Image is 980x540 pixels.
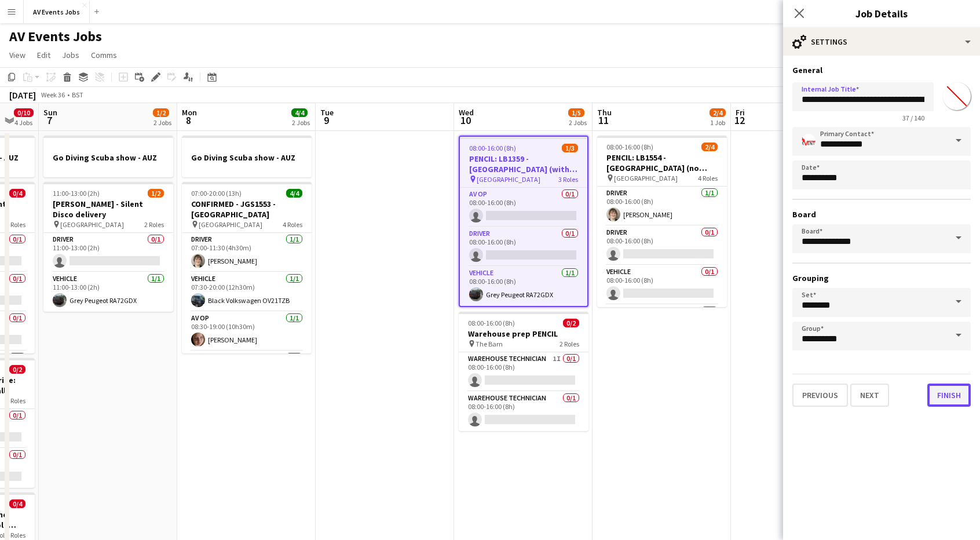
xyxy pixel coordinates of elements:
[182,152,312,163] h3: Go Diving Scuba show - AUZ
[182,312,312,351] app-card-role: AV Op1/108:30-19:00 (10h30m)[PERSON_NAME]
[182,351,312,391] app-card-role: Driver1/1
[38,90,67,99] span: Week 36
[43,136,173,177] app-job-card: Go Diving Scuba show - AUZ
[710,108,726,117] span: 2/4
[469,144,516,152] span: 08:00-16:00 (8h)
[43,107,57,118] span: Sun
[460,154,587,174] h3: PENCIL: LB1359 - [GEOGRAPHIC_DATA] (with tech)
[792,273,971,283] h3: Grouping
[43,152,173,163] h3: Go Diving Scuba show - AUZ
[180,114,197,127] span: 8
[792,65,971,75] h3: General
[199,220,262,229] span: [GEOGRAPHIC_DATA]
[734,114,745,127] span: 12
[606,143,653,151] span: 08:00-16:00 (8h)
[182,182,312,353] app-job-card: 07:00-20:00 (13h)4/4CONFIRMED - JGS1553 - [GEOGRAPHIC_DATA] [GEOGRAPHIC_DATA]4 RolesDriver1/107:0...
[597,265,727,305] app-card-role: Vehicle0/108:00-16:00 (8h)
[850,384,889,407] button: Next
[459,352,588,392] app-card-role: Warehouse Technician1I0/108:00-16:00 (8h)
[291,108,308,117] span: 4/4
[14,118,33,127] div: 4 Jobs
[5,48,30,63] a: View
[698,174,718,183] span: 4 Roles
[292,118,310,127] div: 2 Jobs
[14,108,34,117] span: 0/10
[9,89,36,101] div: [DATE]
[468,319,515,327] span: 08:00-16:00 (8h)
[457,114,474,127] span: 10
[148,189,164,198] span: 1/2
[320,107,334,118] span: Tue
[283,220,302,229] span: 4 Roles
[792,209,971,220] h3: Board
[9,28,102,45] h1: AV Events Jobs
[6,396,25,405] span: 2 Roles
[701,143,718,151] span: 2/4
[459,329,588,339] h3: Warehouse prep PENCIL
[182,272,312,312] app-card-role: Vehicle1/107:30-20:00 (12h30m)Black Volkswagen OV21TZB
[460,227,587,267] app-card-role: Driver0/108:00-16:00 (8h)
[783,6,980,21] h3: Job Details
[60,220,124,229] span: [GEOGRAPHIC_DATA]
[91,50,117,60] span: Comms
[153,118,171,127] div: 2 Jobs
[459,312,588,431] app-job-card: 08:00-16:00 (8h)0/2Warehouse prep PENCIL The Barn2 RolesWarehouse Technician1I0/108:00-16:00 (8h)...
[9,50,25,60] span: View
[558,175,578,184] span: 3 Roles
[153,108,169,117] span: 1/2
[24,1,90,23] button: AV Events Jobs
[560,340,579,348] span: 2 Roles
[144,220,164,229] span: 2 Roles
[927,384,971,407] button: Finish
[597,107,612,118] span: Thu
[459,136,588,307] app-job-card: 08:00-16:00 (8h)1/3PENCIL: LB1359 - [GEOGRAPHIC_DATA] (with tech) [GEOGRAPHIC_DATA]3 RolesAV Op0/...
[736,107,745,118] span: Fri
[42,114,57,127] span: 7
[597,152,727,173] h3: PENCIL: LB1554 - [GEOGRAPHIC_DATA] (no tech)
[286,189,302,198] span: 4/4
[43,199,173,220] h3: [PERSON_NAME] - Silent Disco delivery
[614,174,678,183] span: [GEOGRAPHIC_DATA]
[191,189,242,198] span: 07:00-20:00 (13h)
[783,28,980,56] div: Settings
[182,199,312,220] h3: CONFIRMED - JGS1553 - [GEOGRAPHIC_DATA]
[597,305,727,344] app-card-role: Vehicle1/1
[37,50,50,60] span: Edit
[792,384,848,407] button: Previous
[9,189,25,198] span: 0/4
[568,108,584,117] span: 1/5
[893,114,934,122] span: 37 / 140
[72,90,83,99] div: BST
[562,144,578,152] span: 1/3
[477,175,540,184] span: [GEOGRAPHIC_DATA]
[182,233,312,272] app-card-role: Driver1/107:00-11:30 (4h30m)[PERSON_NAME]
[597,226,727,265] app-card-role: Driver0/108:00-16:00 (8h)
[319,114,334,127] span: 9
[595,114,612,127] span: 11
[43,272,173,312] app-card-role: Vehicle1/111:00-13:00 (2h)Grey Peugeot RA72GDX
[62,50,79,60] span: Jobs
[86,48,122,63] a: Comms
[43,182,173,312] app-job-card: 11:00-13:00 (2h)1/2[PERSON_NAME] - Silent Disco delivery [GEOGRAPHIC_DATA]2 RolesDriver0/111:00-1...
[710,118,725,127] div: 1 Job
[57,48,84,63] a: Jobs
[182,107,197,118] span: Mon
[182,136,312,177] app-job-card: Go Diving Scuba show - AUZ
[597,136,727,307] app-job-card: 08:00-16:00 (8h)2/4PENCIL: LB1554 - [GEOGRAPHIC_DATA] (no tech) [GEOGRAPHIC_DATA]4 RolesDriver1/1...
[6,531,25,539] span: 4 Roles
[459,392,588,431] app-card-role: Warehouse Technician0/108:00-16:00 (8h)
[459,107,474,118] span: Wed
[9,365,25,374] span: 0/2
[43,233,173,272] app-card-role: Driver0/111:00-13:00 (2h)
[32,48,55,63] a: Edit
[6,220,25,229] span: 4 Roles
[460,267,587,306] app-card-role: Vehicle1/108:00-16:00 (8h)Grey Peugeot RA72GDX
[476,340,503,348] span: The Barn
[569,118,587,127] div: 2 Jobs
